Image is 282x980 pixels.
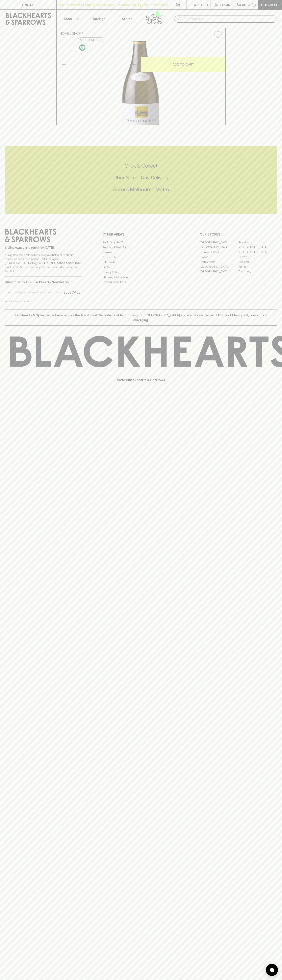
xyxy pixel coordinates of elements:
button: Shop [57,10,85,28]
a: Elwood [200,254,238,259]
p: FIND US [22,2,34,7]
p: OUR STORES [200,232,277,237]
a: Terms & Conditions [102,280,180,285]
a: Prahran [238,264,277,269]
h5: Uber Same-Day Delivery [5,174,277,181]
p: Shop [64,16,72,21]
a: Careers [102,250,180,255]
a: Gift Cards [102,260,180,265]
a: Geelong [238,259,277,264]
a: Braddon [238,240,277,245]
button: ADD TO CART [141,57,225,72]
strong: Liquor License #32064953 [44,261,81,265]
a: Shipping Information [102,275,180,279]
a: [GEOGRAPHIC_DATA] [200,240,238,245]
a: Made without the use of any animal products. [78,43,86,52]
a: [GEOGRAPHIC_DATA] [238,250,277,254]
a: [GEOGRAPHIC_DATA] [200,269,238,274]
p: Tastings [92,16,105,21]
a: Privacy Policy [102,270,180,275]
a: Tastings [85,10,113,28]
p: Stores [122,16,132,21]
img: bubble-icon [270,968,274,972]
p: We will never spam you [5,299,82,303]
p: Login [220,2,230,7]
a: Fitzroy [238,254,277,259]
p: It is against the law to sell or supply alcohol to, or to obtain alcohol on behalf of a person un... [5,253,82,273]
p: Sibling owned and run since [DATE] [5,246,82,250]
a: Thornbury [238,269,277,274]
a: Contact Us [102,255,180,260]
p: ADD TO CART [173,62,194,67]
img: Vegan [79,44,85,51]
h5: Across Melbourne Metro [5,186,277,193]
p: 0 [253,4,255,6]
a: SHOP [72,32,81,35]
div: Call to action block [5,146,277,214]
input: Try "Pinot noir" [184,16,274,22]
button: SUBSCRIBE [62,288,82,297]
p: Blackhearts & Sparrows acknowledges the traditional Custodians of land throughout [GEOGRAPHIC_DAT... [8,313,274,322]
p: Wishlist [194,2,209,7]
a: FAQ's [102,265,180,270]
p: $0.00 [237,2,246,7]
h5: Click & Collect [5,163,277,169]
button: Add to wishlist [212,29,224,40]
p: Subscribe to The Blackhearts Newsletter [5,280,82,285]
a: Bottle Drop FAQ's [102,240,180,245]
a: [GEOGRAPHIC_DATA] [200,245,238,250]
img: 41389.png [57,41,225,125]
p: Checkout [261,2,279,7]
a: [GEOGRAPHIC_DATA] [238,245,277,250]
p: SUBSCRIBE [63,290,80,295]
a: [GEOGRAPHIC_DATA] [200,264,238,269]
a: Brunswick West [200,250,238,254]
input: e.g. jane@blackheartsandsparrows.com.au [8,289,62,296]
a: Business & Bulk Gifting [102,245,180,250]
a: Stores [113,10,141,28]
p: OTHER AREAS [102,232,180,237]
a: HOME [60,32,69,35]
button: Add to wishlist [78,38,104,42]
a: Fitzroy North [200,259,238,264]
